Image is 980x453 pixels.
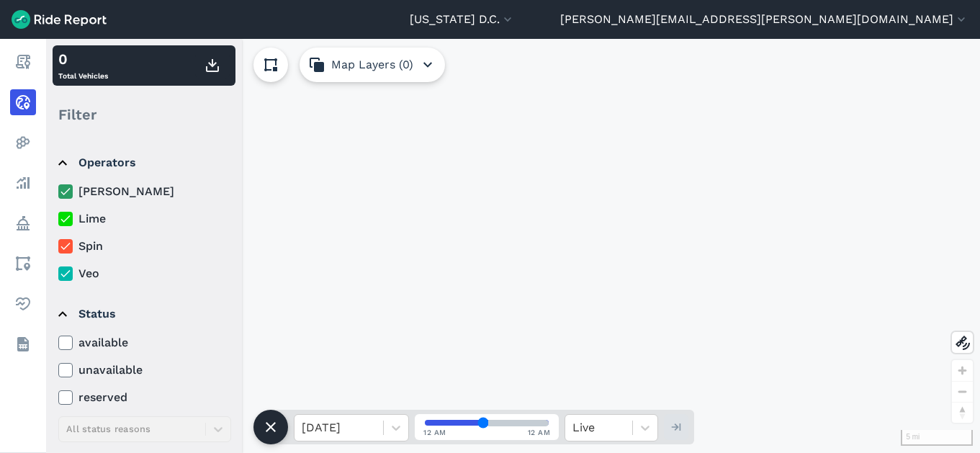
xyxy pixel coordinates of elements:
[10,89,36,115] a: Realtime
[58,210,231,228] label: Lime
[410,11,515,28] button: [US_STATE] D.C.
[58,294,229,334] summary: Status
[58,143,229,183] summary: Operators
[58,265,231,282] label: Veo
[528,427,551,438] span: 12 AM
[10,170,36,196] a: Analyze
[58,183,231,200] label: [PERSON_NAME]
[58,362,231,379] label: unavailable
[53,92,235,137] div: Filter
[560,11,968,28] button: [PERSON_NAME][EMAIL_ADDRESS][PERSON_NAME][DOMAIN_NAME]
[300,48,445,82] button: Map Layers (0)
[10,251,36,277] a: Areas
[58,48,108,83] div: Total Vehicles
[58,238,231,255] label: Spin
[58,389,231,406] label: reserved
[423,427,446,438] span: 12 AM
[10,291,36,317] a: Health
[10,331,36,357] a: Datasets
[12,10,107,29] img: Ride Report
[10,210,36,236] a: Policy
[10,49,36,75] a: Report
[10,130,36,156] a: Heatmaps
[58,334,231,351] label: available
[58,48,108,70] div: 0
[46,39,980,453] div: loading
